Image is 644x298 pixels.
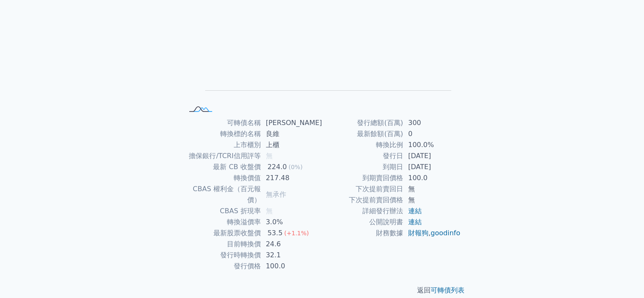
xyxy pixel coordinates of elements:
td: 轉換標的名稱 [183,128,261,139]
td: 最新餘額(百萬) [322,128,403,139]
span: 無 [266,152,273,160]
td: 目前轉換價 [183,239,261,250]
td: 下次提前賣回日 [322,184,403,195]
td: 到期日 [322,162,403,173]
div: 224.0 [266,162,289,173]
a: 連結 [408,218,422,226]
span: 無 [266,207,273,215]
td: , [403,228,461,239]
td: [PERSON_NAME] [261,117,322,128]
td: 上櫃 [261,139,322,150]
td: 轉換比例 [322,139,403,150]
td: 217.48 [261,173,322,184]
td: 轉換溢價率 [183,217,261,228]
a: 連結 [408,207,422,215]
td: [DATE] [403,150,461,162]
td: 100.0 [403,173,461,184]
a: 可轉債列表 [431,286,464,294]
a: goodinfo [431,229,460,237]
td: 100.0 [261,261,322,272]
td: [DATE] [403,162,461,173]
td: 下次提前賣回價格 [322,195,403,206]
td: 最新 CB 收盤價 [183,162,261,173]
td: 300 [403,117,461,128]
td: 最新股票收盤價 [183,228,261,239]
g: Chart [197,2,451,103]
td: CBAS 權利金（百元報價） [183,184,261,206]
div: 聊天小工具 [602,257,644,298]
td: 發行總額(百萬) [322,117,403,128]
td: 良維 [261,128,322,139]
a: 財報狗 [408,229,428,237]
td: 財務數據 [322,228,403,239]
td: 公開說明書 [322,217,403,228]
td: 擔保銀行/TCRI信用評等 [183,150,261,162]
span: (+1.1%) [284,230,309,237]
td: CBAS 折現率 [183,206,261,217]
td: 到期賣回價格 [322,173,403,184]
p: 返回 [173,285,471,295]
td: 轉換價值 [183,173,261,184]
td: 發行日 [322,150,403,162]
div: 53.5 [266,228,285,239]
td: 3.0% [261,217,322,228]
td: 32.1 [261,250,322,261]
td: 上市櫃別 [183,139,261,150]
td: 24.6 [261,239,322,250]
td: 0 [403,128,461,139]
td: 詳細發行辦法 [322,206,403,217]
span: 無承作 [266,190,286,198]
td: 無 [403,195,461,206]
iframe: Chat Widget [602,257,644,298]
td: 發行價格 [183,261,261,272]
td: 無 [403,184,461,195]
span: (0%) [288,164,302,170]
td: 可轉債名稱 [183,117,261,128]
td: 發行時轉換價 [183,250,261,261]
td: 100.0% [403,139,461,150]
